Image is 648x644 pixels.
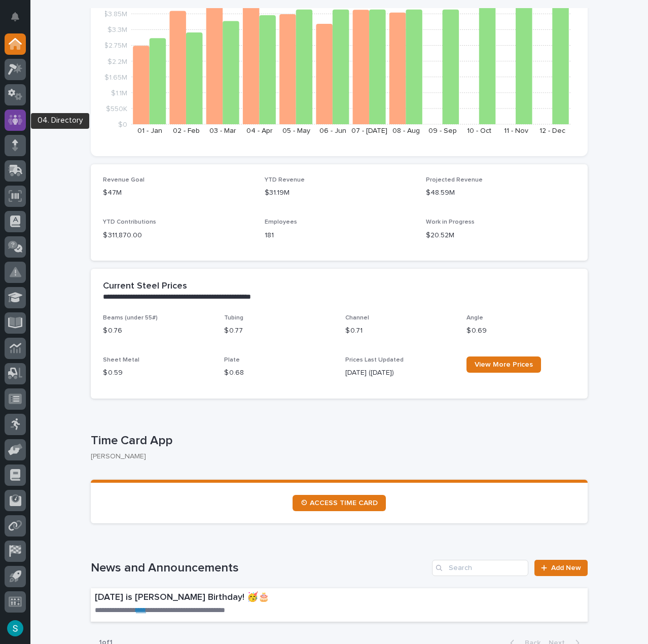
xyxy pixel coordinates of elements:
text: 04 - Apr [246,127,273,134]
span: Angle [466,315,483,321]
input: Search [432,560,528,576]
p: $20.52M [426,230,575,241]
span: YTD Contributions [103,219,156,225]
span: Channel [345,315,369,321]
span: ⏲ ACCESS TIME CARD [301,499,378,507]
tspan: $2.2M [107,58,127,65]
text: 09 - Sep [428,127,457,134]
p: [PERSON_NAME] [91,452,580,461]
text: 01 - Jan [137,127,162,134]
text: 08 - Aug [392,127,420,134]
p: $48.59M [426,188,575,198]
p: [DATE] is [PERSON_NAME] Birthday! 🥳🎂 [95,592,438,603]
a: Add New [534,560,588,576]
tspan: $1.1M [111,89,127,96]
h2: Current Steel Prices [103,281,187,292]
text: 11 - Nov [504,127,528,134]
tspan: $0 [118,121,127,128]
tspan: $3.3M [107,26,127,33]
span: YTD Revenue [265,177,305,183]
p: $31.19M [265,188,414,198]
span: Add New [551,564,581,571]
h1: News and Announcements [91,561,428,576]
text: 05 - May [282,127,310,134]
span: Sheet Metal [103,357,139,363]
p: $ 0.76 [103,326,212,336]
span: View More Prices [475,361,533,368]
span: Beams (under 55#) [103,315,158,321]
p: $ 0.69 [466,326,575,336]
span: Projected Revenue [426,177,483,183]
span: Tubing [224,315,243,321]
span: Plate [224,357,240,363]
a: ⏲ ACCESS TIME CARD [293,495,386,511]
tspan: $2.75M [104,42,127,49]
tspan: $3.85M [103,11,127,18]
tspan: $550K [106,105,127,112]
span: Work in Progress [426,219,475,225]
p: $ 0.68 [224,368,333,378]
text: 03 - Mar [209,127,236,134]
p: $ 311,870.00 [103,230,253,241]
tspan: $1.65M [104,74,127,81]
text: 07 - [DATE] [351,127,387,134]
div: Notifications [13,12,26,28]
button: Notifications [5,6,26,27]
p: $47M [103,188,253,198]
p: $ 0.77 [224,326,333,336]
button: users-avatar [5,618,26,639]
p: $ 0.59 [103,368,212,378]
p: 181 [265,230,414,241]
span: Employees [265,219,297,225]
span: Revenue Goal [103,177,145,183]
p: $ 0.71 [345,326,454,336]
a: View More Prices [466,356,541,373]
text: 10 - Oct [467,127,491,134]
text: 12 - Dec [539,127,565,134]
text: 06 - Jun [319,127,346,134]
p: [DATE] ([DATE]) [345,368,454,378]
span: Prices Last Updated [345,357,404,363]
p: Time Card App [91,434,584,448]
text: 02 - Feb [173,127,200,134]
